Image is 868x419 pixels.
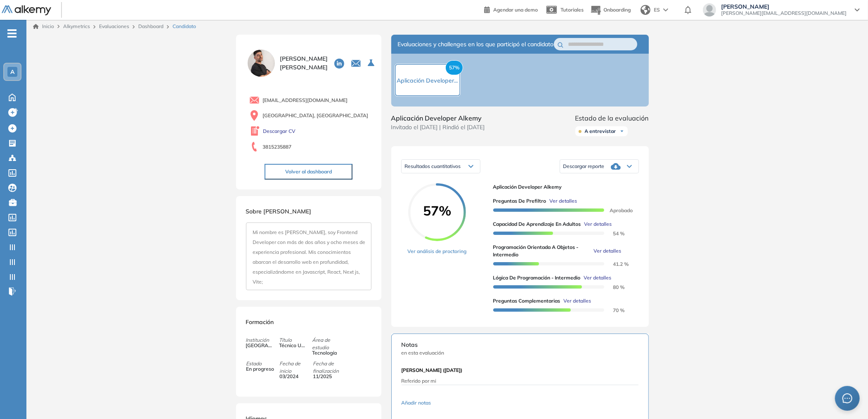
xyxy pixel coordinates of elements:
[721,10,847,17] span: [PERSON_NAME][EMAIL_ADDRESS][DOMAIN_NAME]
[7,33,17,34] i: -
[654,6,660,14] span: ES
[279,373,307,380] span: 03/2024
[405,163,461,169] span: Resultados cuantitativos
[10,69,14,75] span: A
[493,274,581,282] span: Lógica de Programación - Intermedio
[408,204,466,217] span: 57%
[313,373,341,380] span: 11/2025
[493,197,546,205] span: Preguntas de Prefiltro
[445,60,463,75] span: 57%
[402,367,463,374] span: [PERSON_NAME] ([DATE])
[603,284,624,290] span: 80 %
[279,360,312,375] span: Fecha de inicio
[575,113,649,123] span: Estado de la evaluación
[263,112,369,119] span: [GEOGRAPHIC_DATA], [GEOGRAPHIC_DATA]
[493,297,561,305] span: Preguntas complementarias
[663,8,668,12] img: arrow
[402,399,431,407] span: Añadir notas
[263,97,348,104] span: [EMAIL_ADDRESS][DOMAIN_NAME]
[246,208,312,215] span: Sobre [PERSON_NAME]
[279,342,307,349] span: Técnico Universitario en Programación
[99,23,129,29] a: Evaluaciones
[493,244,591,258] span: Programación Orientada a Objetos - Intermedio
[63,23,90,29] span: Alkymetrics
[620,129,624,134] img: Ícono de flecha
[484,4,538,14] a: Agendar una demo
[398,40,554,49] span: Evaluaciones y challenges en los que participó el candidato
[263,143,291,151] span: 3815235887
[246,318,274,326] span: Formación
[581,220,612,228] button: Ver detalles
[590,247,621,255] button: Ver detalles
[561,297,591,305] button: Ver detalles
[391,123,485,132] span: Invitado el [DATE] | Rindió el [DATE]
[246,336,279,344] span: Institución
[721,3,847,10] span: [PERSON_NAME]
[603,7,631,13] span: Onboarding
[312,349,340,357] span: Tecnología
[138,23,163,29] a: Dashboard
[408,248,467,255] a: Ver análisis de proctoring
[550,197,577,205] span: Ver detalles
[493,183,632,191] span: Aplicación Developer Alkemy
[364,56,379,71] button: Seleccione la evaluación activa
[246,342,274,349] span: [GEOGRAPHIC_DATA]
[594,247,621,255] span: Ver detalles
[584,274,612,282] span: Ver detalles
[581,274,612,282] button: Ver detalles
[2,5,51,16] img: Logo
[312,336,345,351] span: Área de estudio
[402,341,639,349] span: Notas
[265,164,352,180] button: Volver al dashboard
[561,7,584,13] span: Tutoriales
[280,54,328,72] span: [PERSON_NAME] [PERSON_NAME]
[253,229,366,285] span: Mi nombre es [PERSON_NAME], soy Frontend Developer con más de dos años y ocho meses de experienci...
[246,360,279,367] span: Estado
[563,163,605,170] span: Descargar reporte
[603,207,633,213] span: Aprobado
[313,360,346,375] span: Fecha de finalización
[279,336,312,344] span: Título
[33,23,54,30] a: Inicio
[603,307,624,313] span: 70 %
[173,23,196,30] span: Candidato
[564,297,591,305] span: Ver detalles
[584,220,612,228] span: Ver detalles
[402,389,639,417] button: Añadir notas
[590,1,631,19] button: Onboarding
[493,220,581,228] span: Capacidad de Aprendizaje en Adultos
[391,113,485,123] span: Aplicación Developer Alkemy
[546,197,577,205] button: Ver detalles
[402,377,639,385] p: Referido por mi
[402,349,639,357] span: en esta evaluación
[641,5,650,15] img: world
[842,393,853,404] span: message
[263,128,296,135] a: Descargar CV
[585,128,616,135] span: A entrevistar
[246,365,274,373] span: En progreso
[603,230,624,237] span: 54 %
[397,77,458,84] span: Aplicación Developer...
[603,261,629,267] span: 41.2 %
[246,48,277,78] img: PROFILE_MENU_LOGO_USER
[493,7,538,13] span: Agendar una demo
